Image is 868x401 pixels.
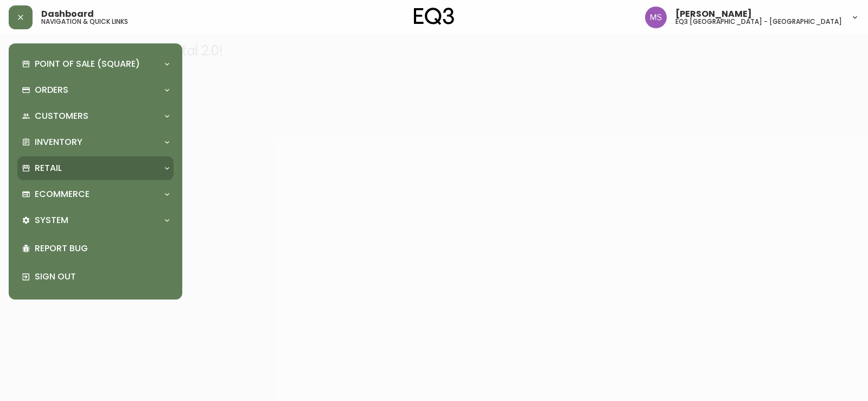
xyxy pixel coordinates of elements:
[35,110,88,122] p: Customers
[17,78,174,102] div: Orders
[675,10,752,18] span: [PERSON_NAME]
[17,234,174,263] div: Report Bug
[17,263,174,291] div: Sign Out
[17,208,174,232] div: System
[17,130,174,154] div: Inventory
[35,214,68,226] p: System
[35,188,90,200] p: Ecommerce
[35,162,62,174] p: Retail
[35,58,140,70] p: Point of Sale (Square)
[41,10,94,18] span: Dashboard
[414,8,454,25] img: logo
[35,136,82,148] p: Inventory
[17,104,174,128] div: Customers
[17,156,174,180] div: Retail
[35,243,169,254] p: Report Bug
[675,18,842,25] h5: eq3 [GEOGRAPHIC_DATA] - [GEOGRAPHIC_DATA]
[35,271,169,283] p: Sign Out
[41,18,128,25] h5: navigation & quick links
[17,182,174,206] div: Ecommerce
[645,7,667,28] img: 1b6e43211f6f3cc0b0729c9049b8e7af
[35,84,68,96] p: Orders
[17,52,174,76] div: Point of Sale (Square)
